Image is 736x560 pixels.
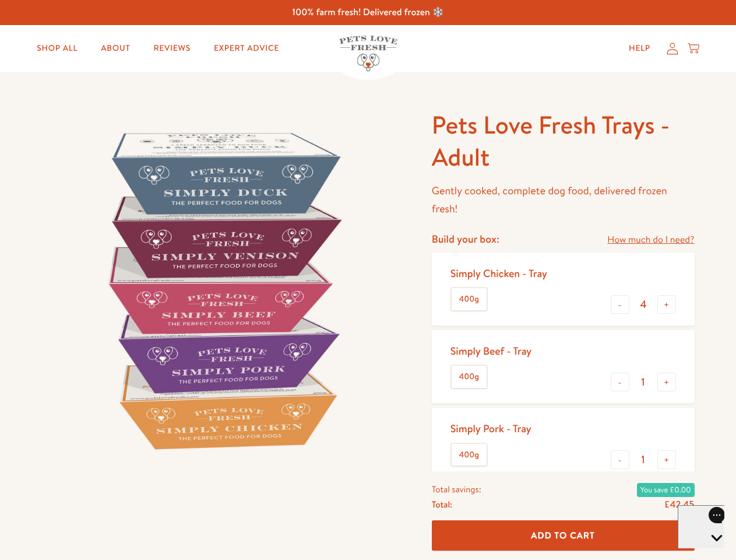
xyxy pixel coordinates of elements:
[450,344,531,358] div: Simply Beef - Tray
[432,232,499,246] h4: Build your box:
[637,483,695,497] span: You save £0.00
[450,422,531,435] div: Simply Pork - Tray
[42,109,404,471] img: Pets Love Fresh Trays - Adult
[144,37,199,60] a: Reviews
[432,520,695,551] button: Add To Cart
[452,444,487,466] label: 400g
[339,36,397,71] img: Pets Love Fresh
[619,37,660,60] a: Help
[657,450,676,469] button: +
[611,295,629,314] button: -
[432,497,452,512] span: Total:
[27,37,87,60] a: Shop All
[611,373,629,391] button: -
[450,267,547,280] div: Simply Chicken - Tray
[452,366,487,388] label: 400g
[432,109,695,173] h1: Pets Love Fresh Trays - Adult
[678,505,724,548] iframe: Gorgias live chat messenger
[432,182,695,218] p: Gently cooked, complete dog food, delivered frozen fresh!
[452,288,487,310] label: 400g
[611,450,629,469] button: -
[205,37,288,60] a: Expert Advice
[607,232,694,248] a: How much do I need?
[432,482,481,497] span: Total savings:
[664,498,695,511] span: £42.45
[531,529,595,541] span: Add To Cart
[657,295,676,314] button: +
[657,373,676,391] button: +
[91,37,139,60] a: About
